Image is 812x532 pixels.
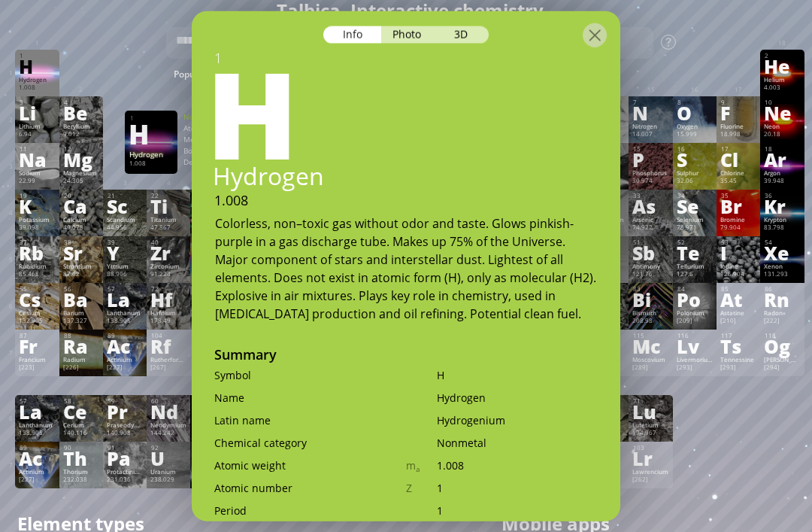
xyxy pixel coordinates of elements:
div: 72 [151,285,186,293]
div: 44.956 [107,223,143,233]
div: Ba [63,291,99,308]
div: Ti [150,198,186,214]
div: P [632,151,668,168]
div: 231.036 [107,476,143,485]
div: 30.974 [632,177,668,186]
div: Og [764,338,800,354]
div: Hydrogenium [437,412,598,427]
div: 3 [20,99,55,106]
div: 238.029 [150,476,186,485]
div: 4 [64,99,99,106]
div: Lr [632,450,668,467]
div: 35 [721,192,756,199]
div: Be [63,105,99,121]
div: 35.45 [720,177,756,186]
div: Oxygen [677,123,713,130]
div: Kr [764,198,800,214]
div: 1 [437,480,598,494]
div: 91 [108,444,143,451]
div: Atomic weight [214,458,406,472]
div: 33 [633,192,668,199]
div: 3D [435,26,489,43]
div: 144.242 [150,429,186,438]
div: Francium [19,356,55,363]
div: Pa [107,450,143,467]
div: [227] [19,476,55,485]
div: 1 [437,503,598,517]
div: Lutetium [632,421,668,429]
div: 104 [151,332,186,339]
div: Ar [764,151,800,168]
div: 116 [677,332,713,339]
div: Magnesium [63,169,99,177]
div: 6.94 [19,130,55,139]
div: Moscovium [632,356,668,363]
div: Summary [192,345,620,367]
div: 121.76 [632,270,668,279]
div: 131.293 [764,270,800,279]
div: 86 [765,285,800,293]
div: 88 [64,332,99,339]
div: Sodium [19,169,55,177]
div: Cs [19,291,55,308]
div: H [183,50,620,170]
div: 39.948 [764,177,800,186]
div: 138.905 [19,429,55,438]
div: At [720,291,756,308]
div: 87.62 [63,270,99,279]
div: Argon [764,169,800,177]
div: Hf [150,291,186,308]
div: He [764,58,800,74]
div: H [129,122,172,146]
div: Hydrogen [190,159,620,191]
div: Strontium [63,263,99,270]
div: 60 [151,397,186,405]
div: 39.098 [19,223,55,233]
div: Uranium [150,468,186,476]
div: Boiling point [183,146,244,156]
div: 83.798 [764,223,800,233]
div: Radon [764,309,800,317]
div: Bromine [720,216,756,223]
div: 8 [677,99,713,106]
div: Photo [381,26,435,43]
div: 24.305 [63,177,99,186]
div: Nonmetal [437,435,598,449]
div: [210] [720,317,756,326]
div: Pr [107,403,143,420]
div: Th [63,450,99,467]
div: Ts [720,338,756,354]
div: Latin name [214,412,406,427]
div: Mc [632,338,668,354]
div: 79.904 [720,223,756,233]
div: F [720,105,756,121]
div: Li [19,105,55,121]
div: H [437,367,598,382]
div: 127.6 [677,270,713,279]
div: Scandium [107,216,143,223]
div: Sb [632,245,668,261]
div: Titanium [150,216,186,223]
div: Period [214,503,406,517]
div: 1 [130,114,173,122]
div: Lu [632,403,668,420]
div: 92 [151,444,186,451]
div: Lanthanum [107,309,143,317]
div: 1.008 [437,458,598,472]
div: Antimony [632,263,668,270]
div: Sulphur [677,169,713,177]
div: 1 [20,52,55,59]
div: 9.012 [63,130,99,139]
div: 56 [64,285,99,293]
div: Rf [150,338,186,354]
div: Rubidium [19,263,55,270]
div: 21 [108,192,143,199]
div: [209] [677,317,713,326]
div: H [19,58,55,74]
div: 90 [64,444,99,451]
div: 16 [677,145,713,153]
div: Nitrogen [632,123,668,130]
div: Lv [677,338,713,354]
div: 17 [721,145,756,153]
div: [293] [720,363,756,372]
